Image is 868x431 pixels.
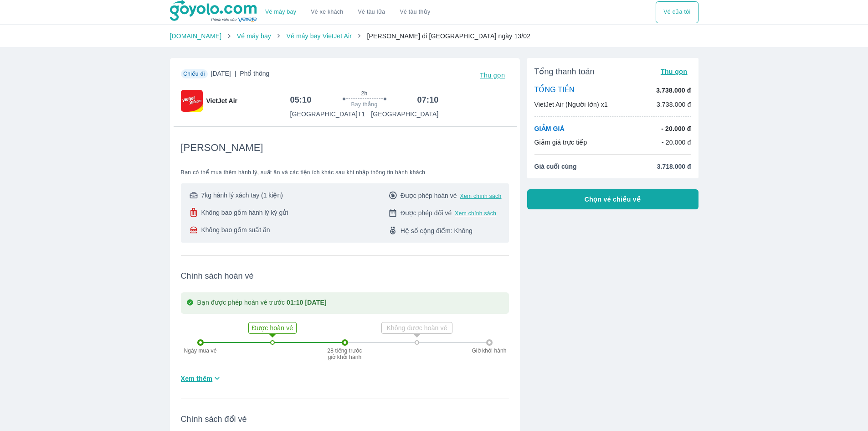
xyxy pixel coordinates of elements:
[181,374,213,383] span: Xem thêm
[480,72,505,79] span: Thu gọn
[201,208,288,217] span: Không bao gồm hành lý ký gửi
[181,141,263,154] span: [PERSON_NAME]
[460,192,502,200] button: Xem chính sách
[383,323,451,332] p: Không được hoàn vé
[183,71,205,77] span: Chiều đi
[361,90,367,97] span: 2h
[240,70,269,77] span: Phổ thông
[258,1,437,23] div: choose transportation mode
[401,191,457,200] span: Được phép hoàn vé
[656,1,698,23] button: Vé của tôi
[287,299,327,306] strong: 01:10 [DATE]
[351,1,393,23] a: Vé tàu lửa
[656,1,698,23] div: choose transportation mode
[661,68,688,75] span: Thu gọn
[180,348,221,354] p: Ngày mua vé
[197,298,327,308] p: Bạn được phép hoàn vé trước
[534,162,577,171] span: Giá cuối cùng
[476,69,509,82] button: Thu gọn
[181,270,509,281] span: Chính sách hoàn vé
[235,70,236,77] span: |
[657,65,691,78] button: Thu gọn
[211,69,270,82] span: [DATE]
[455,210,496,217] button: Xem chính sách
[290,94,312,105] h6: 05:10
[371,109,438,119] p: [GEOGRAPHIC_DATA]
[469,348,510,354] p: Giờ khởi hành
[656,86,691,95] p: 3.738.000 đ
[237,32,271,40] a: Vé máy bay
[657,100,691,109] p: 3.738.000 đ
[170,32,222,40] a: [DOMAIN_NAME]
[662,138,691,147] p: - 20.000 đ
[250,323,295,332] p: Được hoàn vé
[201,191,283,200] span: 7kg hành lý xách tay (1 kiện)
[286,32,351,40] a: Vé máy bay VietJet Air
[401,208,452,218] span: Được phép đổi vé
[327,348,363,360] p: 28 tiếng trước giờ khởi hành
[534,85,575,95] p: TỔNG TIỀN
[290,109,365,119] p: [GEOGRAPHIC_DATA] T1
[527,189,699,209] button: Chọn vé chiều về
[401,226,473,235] span: Hệ số cộng điểm: Không
[170,31,699,41] nav: breadcrumb
[392,1,437,23] button: Vé tàu thủy
[534,124,565,133] p: GIẢM GIÁ
[534,138,587,147] p: Giảm giá trực tiếp
[181,169,509,176] span: Bạn có thể mua thêm hành lý, suất ăn và các tiện ích khác sau khi nhập thông tin hành khách
[534,66,595,77] span: Tổng thanh toán
[585,195,641,204] span: Chọn vé chiều về
[367,32,530,40] span: [PERSON_NAME] đi [GEOGRAPHIC_DATA] ngày 13/02
[206,96,237,105] span: VietJet Air
[181,414,509,425] span: Chính sách đổi vé
[661,124,691,133] p: - 20.000 đ
[417,94,439,105] h6: 07:10
[265,9,296,16] a: Vé máy bay
[177,371,226,386] button: Xem thêm
[311,9,343,16] a: Vé xe khách
[351,101,378,108] span: Bay thẳng
[201,225,270,234] span: Không bao gồm suất ăn
[657,162,691,171] span: 3.718.000 đ
[534,100,608,109] p: VietJet Air (Người lớn) x1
